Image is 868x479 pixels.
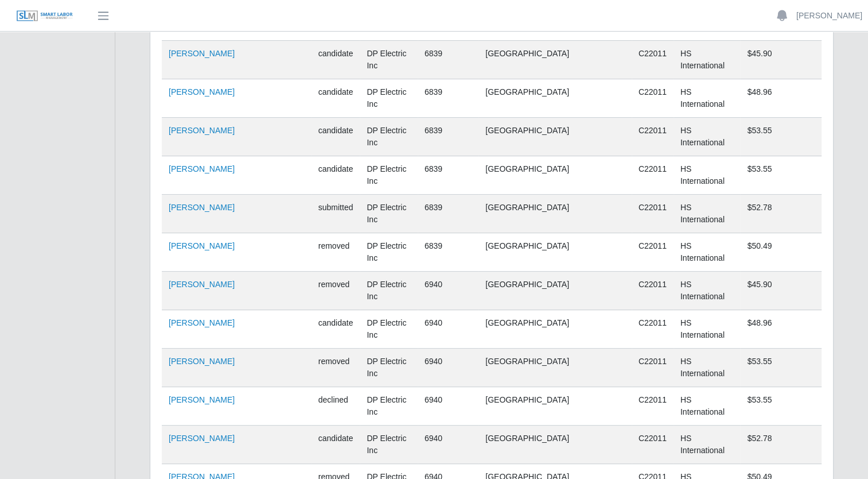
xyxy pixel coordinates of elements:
td: DP Electric Inc [360,387,417,426]
td: 6940 [418,272,478,310]
td: DP Electric Inc [360,79,417,118]
a: [PERSON_NAME] [169,318,235,327]
a: [PERSON_NAME] [169,164,235,173]
td: DP Electric Inc [360,272,417,310]
td: 6839 [418,195,478,233]
td: C22011 [632,349,674,387]
td: $52.78 [740,195,822,233]
a: [PERSON_NAME] [169,395,235,404]
td: [GEOGRAPHIC_DATA] [478,233,632,272]
td: $53.55 [740,349,822,387]
td: C22011 [632,79,674,118]
td: candidate [312,79,360,118]
td: HS International [674,79,741,118]
td: declined [312,387,360,426]
a: [PERSON_NAME] [169,203,235,212]
a: [PERSON_NAME] [169,126,235,135]
a: [PERSON_NAME] [169,87,235,96]
td: C22011 [632,387,674,426]
td: 6940 [418,387,478,426]
td: [GEOGRAPHIC_DATA] [478,349,632,387]
td: [GEOGRAPHIC_DATA] [478,387,632,426]
td: DP Electric Inc [360,426,417,464]
td: 6940 [418,426,478,464]
td: C22011 [632,41,674,79]
td: candidate [312,156,360,195]
td: [GEOGRAPHIC_DATA] [478,195,632,233]
td: HS International [674,426,741,464]
td: HS International [674,195,741,233]
td: $52.78 [740,426,822,464]
td: 6839 [418,79,478,118]
a: [PERSON_NAME] [796,10,862,22]
td: DP Electric Inc [360,349,417,387]
td: [GEOGRAPHIC_DATA] [478,79,632,118]
td: 6839 [418,233,478,272]
td: candidate [312,310,360,349]
td: candidate [312,41,360,79]
td: $50.49 [740,233,822,272]
td: DP Electric Inc [360,195,417,233]
td: [GEOGRAPHIC_DATA] [478,41,632,79]
td: HS International [674,118,741,156]
td: C22011 [632,426,674,464]
a: [PERSON_NAME] [169,280,235,289]
td: $53.55 [740,118,822,156]
a: [PERSON_NAME] [169,241,235,250]
td: HS International [674,233,741,272]
td: 6839 [418,118,478,156]
td: $45.90 [740,41,822,79]
td: [GEOGRAPHIC_DATA] [478,272,632,310]
td: [GEOGRAPHIC_DATA] [478,310,632,349]
td: HS International [674,41,741,79]
td: $48.96 [740,79,822,118]
td: C22011 [632,118,674,156]
td: removed [312,272,360,310]
a: [PERSON_NAME] [169,434,235,443]
td: 6940 [418,310,478,349]
td: $53.55 [740,387,822,426]
td: 6839 [418,156,478,195]
td: [GEOGRAPHIC_DATA] [478,426,632,464]
td: C22011 [632,272,674,310]
td: C22011 [632,310,674,349]
td: HS International [674,272,741,310]
td: $48.96 [740,310,822,349]
td: [GEOGRAPHIC_DATA] [478,118,632,156]
td: DP Electric Inc [360,156,417,195]
td: 6839 [418,41,478,79]
td: 6940 [418,349,478,387]
td: candidate [312,118,360,156]
td: C22011 [632,195,674,233]
td: $53.55 [740,156,822,195]
img: SLM Logo [16,10,73,22]
td: HS International [674,387,741,426]
td: HS International [674,156,741,195]
td: C22011 [632,156,674,195]
td: removed [312,233,360,272]
td: DP Electric Inc [360,41,417,79]
td: candidate [312,426,360,464]
td: [GEOGRAPHIC_DATA] [478,156,632,195]
td: DP Electric Inc [360,310,417,349]
td: removed [312,349,360,387]
td: DP Electric Inc [360,233,417,272]
td: HS International [674,349,741,387]
td: submitted [312,195,360,233]
td: $45.90 [740,272,822,310]
td: DP Electric Inc [360,118,417,156]
td: C22011 [632,233,674,272]
a: [PERSON_NAME] [169,357,235,366]
td: HS International [674,310,741,349]
a: [PERSON_NAME] [169,49,235,58]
